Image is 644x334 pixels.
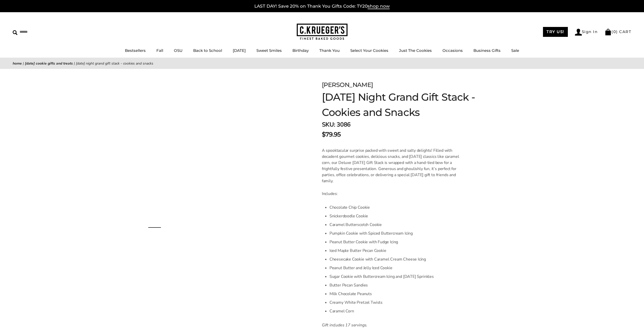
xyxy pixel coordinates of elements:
[322,89,484,120] h1: [DATE] Night Grand Gift Stack - Cookies and Snacks
[254,4,390,9] a: LAST DAY! Save 20% on Thank You Gifts Code: TY20shop now
[322,130,341,139] span: $79.95
[156,48,163,53] a: Fall
[297,24,348,40] img: C.KRUEGER'S
[442,48,463,53] a: Occasions
[23,61,24,66] span: |
[13,28,73,36] input: Search
[233,48,246,53] a: [DATE]
[74,61,75,66] span: |
[322,322,367,328] em: Gift includes 17 servings.
[329,255,461,264] li: Cheesecake Cookie with Caramel Cream Cheese Icing
[329,298,461,307] li: Creamy White Pretzel Twists
[329,238,461,246] li: Peanut Butter Cookie with Fudge Icing
[76,61,153,66] span: [DATE] Night Grand Gift Stack - Cookies and Snacks
[329,281,461,290] li: Butter Pecan Sandies
[543,27,568,37] a: TRY US!
[350,48,388,53] a: Select Your Cookies
[322,80,484,89] div: [PERSON_NAME]
[13,61,22,66] a: Home
[329,229,461,238] li: Pumpkin Cookie with Spiced Buttercream Icing
[473,48,501,53] a: Business Gifts
[329,212,461,220] li: Snickerdoodle Cookie
[337,120,350,129] span: 3086
[329,272,461,281] li: Sugar Cookie with Buttercream Icing and [DATE] Sprinkles
[25,61,73,66] a: [DATE] Cookie Gifts and Treats
[322,120,335,129] strong: SKU:
[322,147,461,184] p: A spooktacular surprise packed with sweet and salty delights! Filled with decadent gourmet cookie...
[613,29,616,34] span: 0
[329,307,461,315] li: Caramel Corn
[329,220,461,229] li: Caramel Butterscotch Cookie
[368,4,390,9] span: shop now
[193,48,222,53] a: Back to School
[174,48,183,53] a: OSU
[319,48,340,53] a: Thank You
[329,264,461,272] li: Peanut Butter and Jelly Iced Cookie
[605,29,631,34] a: (0) CART
[605,29,612,35] img: Bag
[322,191,461,197] p: Includes:
[329,246,461,255] li: Iced Maple Butter Pecan Cookie
[511,48,519,53] a: Sale
[292,48,309,53] a: Birthday
[13,60,631,66] nav: breadcrumbs
[329,203,461,212] li: Chocolate Chip Cookie
[575,29,582,36] img: Account
[575,29,598,36] a: Sign In
[256,48,282,53] a: Sweet Smiles
[125,48,146,53] a: Bestsellers
[329,290,461,298] li: Milk Chocolate Peanuts
[13,30,18,35] img: Search
[399,48,432,53] a: Just The Cookies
